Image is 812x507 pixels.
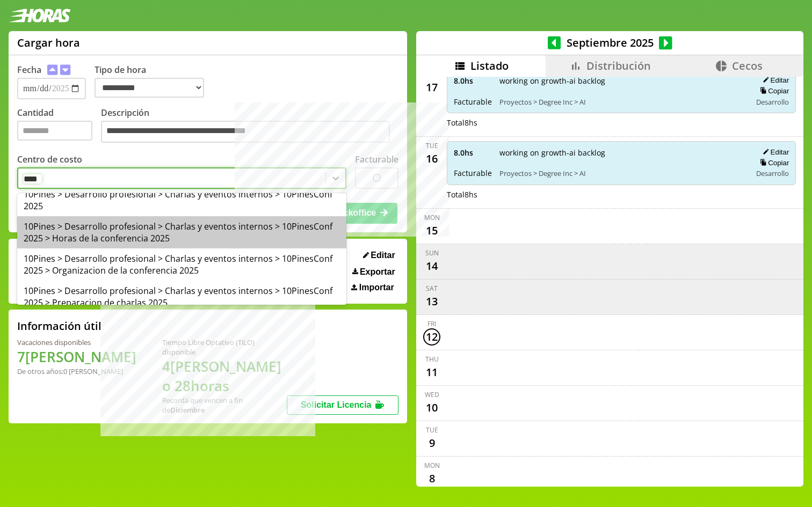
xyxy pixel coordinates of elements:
[170,405,205,415] b: Diciembre
[425,355,439,364] div: Thu
[425,248,439,258] div: Sun
[586,58,651,73] span: Distribución
[355,153,398,165] label: Facturable
[95,78,204,98] select: Tipo de hora
[301,400,372,409] span: Solicitar Licencia
[423,435,440,452] div: 9
[17,107,101,146] label: Cantidad
[101,107,398,146] label: Descripción
[561,35,659,50] span: Septiembre 2025
[499,97,744,107] span: Proyectos > Degree Inc > AI
[757,86,789,95] button: Copiar
[423,258,440,275] div: 14
[17,153,82,165] label: Centro de costo
[425,390,439,399] div: Wed
[454,148,492,158] span: 8.0 hs
[423,364,440,381] div: 11
[371,251,395,260] span: Editar
[17,184,346,216] div: 10Pines > Desarrollo profesional > Charlas y eventos internos > 10PinesConf 2025
[17,248,346,281] div: 10Pines > Desarrollo profesional > Charlas y eventos internos > 10PinesConf 2025 > Organizacion d...
[287,395,398,415] button: Solicitar Licencia
[17,216,346,248] div: 10Pines > Desarrollo profesional > Charlas y eventos internos > 10PinesConf 2025 > Horas de la co...
[454,97,492,107] span: Facturable
[17,35,80,50] h1: Cargar hora
[101,121,390,143] textarea: Descripción
[423,222,440,239] div: 15
[732,58,763,73] span: Cecos
[424,461,440,470] div: Mon
[359,283,394,292] span: Importar
[17,337,136,347] div: Vacaciones disponibles
[470,58,509,73] span: Listado
[499,168,744,178] span: Proyectos > Degree Inc > AI
[426,141,438,150] div: Tue
[447,117,796,128] div: Total 8 hs
[423,150,440,167] div: 16
[423,293,440,310] div: 13
[756,97,789,107] span: Desarrollo
[454,76,492,86] span: 8.0 hs
[447,189,796,200] div: Total 8 hs
[17,281,346,313] div: 10Pines > Desarrollo profesional > Charlas y eventos internos > 10PinesConf 2025 > Preparacion de...
[360,250,398,261] button: Editar
[426,425,438,435] div: Tue
[95,64,213,99] label: Tipo de hora
[423,328,440,346] div: 12
[162,357,287,395] h1: 4 [PERSON_NAME] o 28 horas
[17,347,136,366] h1: 7 [PERSON_NAME]
[756,168,789,178] span: Desarrollo
[759,76,789,85] button: Editar
[17,121,92,141] input: Cantidad
[499,148,744,158] span: working on growth-ai backlog
[454,168,492,178] span: Facturable
[360,267,395,277] span: Exportar
[162,337,287,357] div: Tiempo Libre Optativo (TiLO) disponible
[427,319,436,328] div: Fri
[349,267,398,277] button: Exportar
[17,319,102,333] h2: Información útil
[759,148,789,157] button: Editar
[424,213,440,222] div: Mon
[9,9,71,23] img: logotipo
[162,395,287,415] div: Recordá que vencen a fin de
[416,77,803,485] div: scrollable content
[426,284,438,293] div: Sat
[17,64,41,76] label: Fecha
[17,366,136,376] div: De otros años: 0 [PERSON_NAME]
[757,158,789,167] button: Copiar
[423,78,440,95] div: 17
[499,76,744,86] span: working on growth-ai backlog
[423,399,440,416] div: 10
[423,470,440,487] div: 8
